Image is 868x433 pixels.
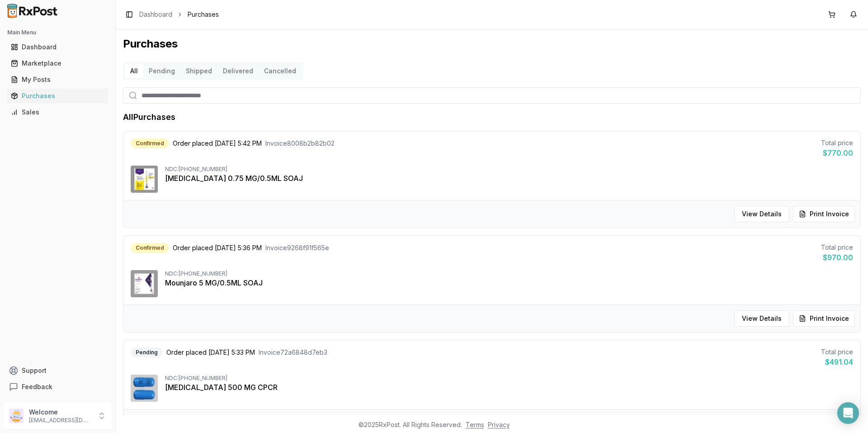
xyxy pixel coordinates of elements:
[7,88,108,104] a: Purchases
[125,64,143,78] button: All
[165,382,853,393] div: [MEDICAL_DATA] 500 MG CPCR
[11,75,104,84] div: My Posts
[9,409,24,423] img: User avatar
[821,138,853,148] div: Total price
[165,277,853,288] div: Mounjaro 5 MG/0.5ML SOAJ
[166,348,255,357] span: Order placed [DATE] 5:33 PM
[7,29,108,36] h2: Main Menu
[821,148,853,158] div: $770.00
[265,243,329,252] span: Invoice 9268f91f565e
[4,105,112,119] button: Sales
[488,421,510,428] a: Privacy
[165,375,853,382] div: NDC: [PHONE_NUMBER]
[821,347,853,357] div: Total price
[180,64,217,78] button: Shipped
[165,166,853,173] div: NDC: [PHONE_NUMBER]
[11,43,104,52] div: Dashboard
[4,4,61,18] img: RxPost Logo
[131,347,163,357] div: Pending
[173,139,262,148] span: Order placed [DATE] 5:42 PM
[11,91,104,100] div: Purchases
[139,10,172,19] a: Dashboard
[466,421,484,428] a: Terms
[131,138,169,148] div: Confirmed
[165,270,853,277] div: NDC: [PHONE_NUMBER]
[22,382,52,391] span: Feedback
[29,417,92,424] p: [EMAIL_ADDRESS][DOMAIN_NAME]
[131,270,158,297] img: Mounjaro 5 MG/0.5ML SOAJ
[821,252,853,263] div: $970.00
[793,206,855,222] button: Print Invoice
[821,357,853,367] div: $491.04
[4,56,112,71] button: Marketplace
[734,310,789,327] button: View Details
[11,59,104,68] div: Marketplace
[123,111,175,124] h1: All Purchases
[131,166,158,193] img: Trulicity 0.75 MG/0.5ML SOAJ
[821,243,853,252] div: Total price
[7,39,108,55] a: Dashboard
[139,10,219,19] nav: breadcrumb
[7,55,108,71] a: Marketplace
[131,243,169,253] div: Confirmed
[173,243,262,252] span: Order placed [DATE] 5:36 PM
[29,408,92,417] p: Welcome
[259,348,327,357] span: Invoice 72a6848d7eb3
[123,37,861,51] h1: Purchases
[4,379,112,395] button: Feedback
[4,89,112,103] button: Purchases
[793,310,855,327] button: Print Invoice
[188,10,219,19] span: Purchases
[4,362,112,379] button: Support
[11,108,104,117] div: Sales
[7,104,108,120] a: Sales
[143,64,180,78] button: Pending
[165,173,853,184] div: [MEDICAL_DATA] 0.75 MG/0.5ML SOAJ
[4,72,112,87] button: My Posts
[131,375,158,402] img: Pentasa 500 MG CPCR
[265,139,335,148] span: Invoice 8008b2b82b02
[259,64,302,78] button: Cancelled
[734,206,789,222] button: View Details
[4,40,112,54] button: Dashboard
[217,64,259,78] button: Delivered
[837,402,859,424] div: Open Intercom Messenger
[7,71,108,88] a: My Posts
